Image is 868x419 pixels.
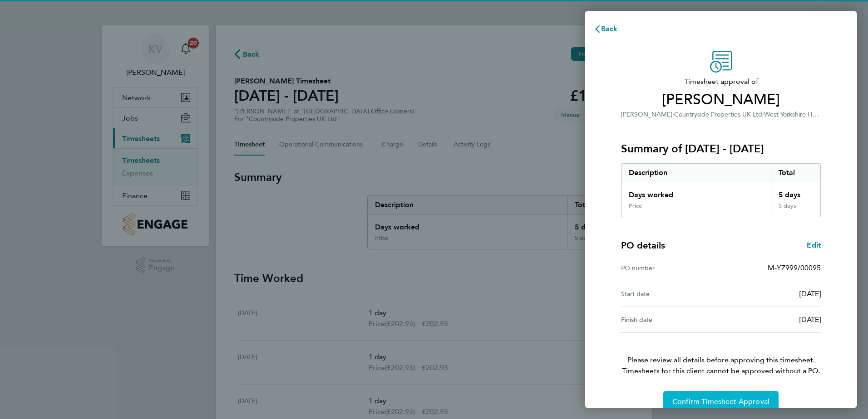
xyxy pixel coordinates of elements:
div: Days worked [621,182,771,202]
div: [DATE] [721,314,821,325]
span: Edit [807,241,821,249]
div: 5 days [771,182,821,202]
span: Countryside Properties UK Ltd [674,111,762,118]
span: · [762,111,764,118]
div: Total [771,164,821,182]
span: West Yorkshire Head Office (Joiners) [764,110,868,118]
div: Finish date [621,314,721,325]
div: Start date [621,288,721,299]
span: Confirm Timesheet Approval [672,397,769,406]
p: Please review all details before approving this timesheet. [610,333,832,376]
div: Description [621,164,771,182]
span: M-YZ999/00095 [768,263,821,272]
div: [DATE] [721,288,821,299]
a: Edit [807,240,821,251]
button: Back [585,20,627,38]
div: Summary of 22 - 28 Sep 2025 [621,163,821,217]
span: [PERSON_NAME] [621,91,821,109]
span: Back [601,24,618,33]
span: · [672,111,674,118]
span: Timesheets for this client cannot be approved without a PO. [610,365,832,376]
span: Timesheet approval of [621,76,821,87]
div: Price [629,202,642,209]
div: PO number [621,263,721,273]
button: Confirm Timesheet Approval [663,391,779,413]
h3: Summary of [DATE] - [DATE] [621,141,821,156]
h4: PO details [621,239,665,252]
div: 5 days [771,202,821,217]
span: [PERSON_NAME] [621,111,672,118]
